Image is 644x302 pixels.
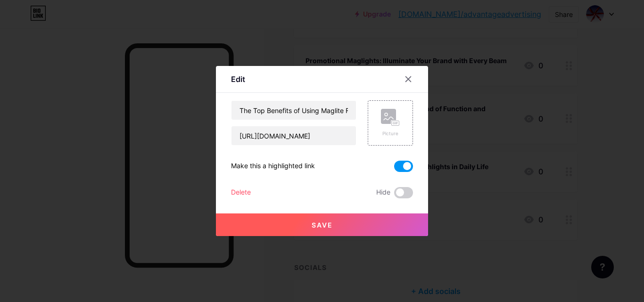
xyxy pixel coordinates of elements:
[231,126,356,145] input: URL
[376,187,390,198] span: Hide
[231,73,245,85] div: Edit
[231,187,251,198] div: Delete
[231,161,315,172] div: Make this a highlighted link
[381,130,400,137] div: Picture
[216,213,428,236] button: Save
[312,221,333,229] span: Save
[231,101,356,120] input: Title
